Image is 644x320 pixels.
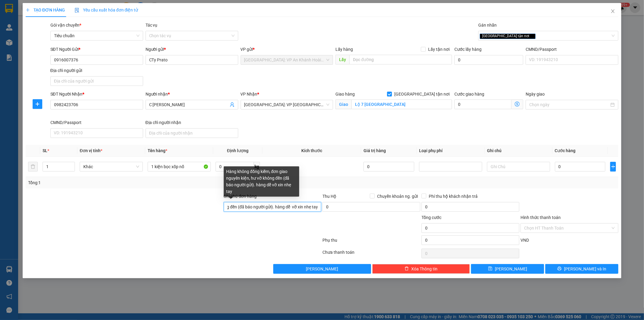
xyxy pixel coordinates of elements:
button: printer[PERSON_NAME] và In [545,264,618,274]
span: user-add [230,102,235,107]
span: VP Nhận [241,92,258,96]
button: plus [610,162,616,171]
span: Yêu cầu xuất hóa đơn điện tử [75,8,138,12]
input: Giao tận nơi [351,100,452,109]
span: [GEOGRAPHIC_DATA] tận nơi [480,34,536,39]
button: [PERSON_NAME] [273,264,371,274]
input: Ngày giao [529,101,609,108]
span: Phí thu hộ khách nhận trả [426,193,480,200]
span: Tổng cước [421,215,441,220]
div: Người gửi [146,46,238,53]
span: save [488,266,492,271]
span: close [610,9,615,14]
input: Địa chỉ của người gửi [50,76,143,86]
label: Ngày giao [526,92,545,96]
label: Tác vụ [146,23,158,28]
button: plus [33,99,42,109]
span: printer [557,266,562,271]
th: Ghi chú [485,145,553,157]
span: kg [254,162,260,171]
div: CMND/Passport [50,119,143,126]
button: delete [28,162,38,171]
label: Cước lấy hàng [454,47,482,52]
span: plus [610,164,616,169]
input: VD: Bàn, Ghế [148,162,211,171]
div: Phụ thu [322,237,421,247]
span: Chuyển khoản ng. gửi [375,193,420,200]
span: VND [521,238,529,243]
label: Hình thức thanh toán [521,215,561,220]
span: Giao [335,100,351,109]
span: Lấy tận nơi [426,46,452,53]
span: Hà Nội: VP An Khánh Hoài Đức [244,55,330,64]
span: dollar-circle [515,102,520,106]
span: Xóa Thông tin [411,266,437,272]
span: Quảng Ngãi: VP Trường Chinh [244,100,330,109]
div: CMND/Passport [526,46,618,53]
label: Gán nhãn [478,23,497,28]
span: Kích thước [301,148,322,153]
span: [GEOGRAPHIC_DATA] tận nơi [392,91,452,97]
button: deleteXóa Thông tin [372,264,470,274]
span: plus [26,8,30,12]
span: Thu Hộ [322,194,336,199]
input: Cước lấy hàng [454,55,523,65]
span: Gói vận chuyển [50,23,81,28]
span: [PERSON_NAME] [495,266,527,272]
div: Tổng: 1 [28,179,248,186]
span: Đơn vị tính [80,148,102,153]
input: 0 [364,162,414,171]
div: SĐT Người Nhận [50,91,143,97]
button: save[PERSON_NAME] [471,264,544,274]
span: Giao hàng [335,92,355,96]
span: delete [405,266,409,271]
div: VP gửi [241,46,333,53]
div: SĐT Người Gửi [50,46,143,53]
input: Dọc đường [349,55,452,64]
input: Ghi chú đơn hàng [224,202,322,212]
th: Loại phụ phí [417,145,485,157]
span: plus [33,102,42,106]
span: [PERSON_NAME] [306,266,338,272]
div: Người nhận [146,91,238,97]
span: Tiêu chuẩn [54,31,139,40]
span: TẠO ĐƠN HÀNG [26,8,65,12]
span: Khác [83,162,139,171]
label: Cước giao hàng [454,92,484,96]
div: Hàng không đồng kiểm, đơn giao nguyên kiện, hư vỡ không đền (đã báo người gửi). hàng dễ vỡ xin nh... [224,166,299,197]
input: Ghi Chú [487,162,550,171]
span: [PERSON_NAME] và In [564,266,606,272]
span: Định lượng [227,148,248,153]
input: Cước giao hàng [454,100,511,109]
span: Cước hàng [555,148,576,153]
span: Tên hàng [148,148,167,153]
div: Chưa thanh toán [322,249,421,260]
div: Địa chỉ người gửi [50,67,143,74]
img: icon [75,8,79,13]
input: Địa chỉ của người nhận [146,128,238,138]
span: Giá trị hàng [364,148,386,153]
span: close [530,34,533,38]
span: Lấy [335,55,349,64]
div: Địa chỉ người nhận [146,119,238,126]
span: SL [43,148,47,153]
button: Close [604,3,621,20]
span: Lấy hàng [335,47,353,52]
